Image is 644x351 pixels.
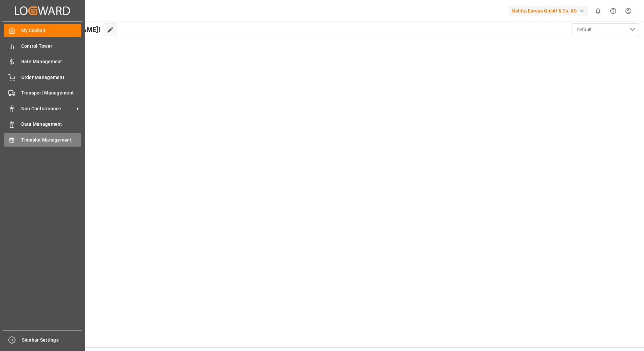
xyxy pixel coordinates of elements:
a: Timeslot Management [4,133,81,146]
button: show 0 new notifications [590,3,606,18]
span: Control Tower [21,43,82,50]
span: Rate Management [21,58,82,65]
span: My Cockpit [21,27,82,34]
span: Default [577,26,592,33]
span: Timeslot Management [21,136,82,144]
a: My Cockpit [4,24,81,37]
button: Melitta Europa GmbH & Co. KG [509,4,590,17]
span: Non Conformance [21,105,74,112]
a: Order Management [4,71,81,84]
a: Rate Management [4,55,81,68]
button: Help Center [606,3,621,18]
div: Melitta Europa GmbH & Co. KG [509,6,588,16]
span: Order Management [21,74,82,81]
span: Hello [PERSON_NAME]! [28,23,100,36]
span: Data Management [21,121,82,128]
button: open menu [572,23,639,36]
a: Transport Management [4,86,81,100]
span: Sidebar Settings [22,337,82,344]
a: Data Management [4,118,81,131]
span: Transport Management [21,89,82,96]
